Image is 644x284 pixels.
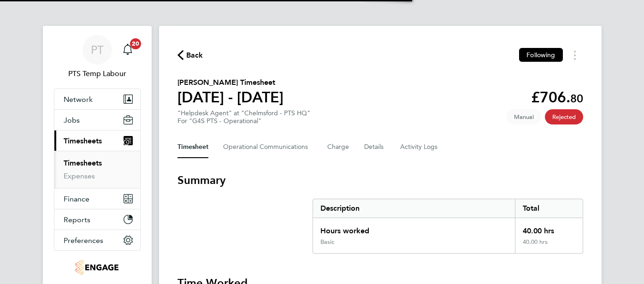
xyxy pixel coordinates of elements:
[130,38,141,49] span: 20
[327,136,349,158] button: Charge
[177,173,583,188] h3: Summary
[177,109,310,125] div: "Helpdesk Agent" at "Chelmsford - PTS HQ"
[54,35,141,79] a: PTPTS Temp Labour
[64,116,80,124] span: Jobs
[76,260,118,275] img: g4s7-logo-retina.png
[54,260,141,275] a: Go to home page
[526,51,555,59] span: Following
[64,172,95,180] a: Expenses
[64,95,93,104] span: Network
[531,89,583,106] app-decimal: £706.
[320,238,334,246] div: Basic
[177,77,284,88] h2: [PERSON_NAME] Timesheet
[64,195,89,203] span: Finance
[54,189,140,209] button: Finance
[54,151,140,188] div: Timesheets
[54,130,140,151] button: Timesheets
[54,230,140,250] button: Preferences
[545,109,583,124] span: This timesheet has been rejected.
[223,136,313,158] button: Operational Communications
[186,50,203,61] span: Back
[64,236,103,245] span: Preferences
[313,218,515,238] div: Hours worked
[64,159,102,167] a: Timesheets
[91,44,104,56] span: PT
[313,199,583,254] div: Summary
[64,215,90,224] span: Reports
[54,110,140,130] button: Jobs
[567,48,583,62] button: Timesheets Menu
[515,238,582,253] div: 40.00 hrs
[313,199,515,218] div: Description
[515,199,582,218] div: Total
[507,109,541,124] span: This timesheet was manually created.
[400,136,439,158] button: Activity Logs
[118,35,137,65] a: 20
[54,89,140,109] button: Network
[570,92,583,105] span: 80
[515,218,582,238] div: 40.00 hrs
[54,209,140,230] button: Reports
[64,136,102,145] span: Timesheets
[177,88,284,106] h1: [DATE] - [DATE]
[519,48,562,62] button: Following
[177,49,203,61] button: Back
[177,117,310,125] div: For "G4S PTS - Operational"
[177,136,208,158] button: Timesheet
[364,136,385,158] button: Details
[54,68,141,79] span: PTS Temp Labour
